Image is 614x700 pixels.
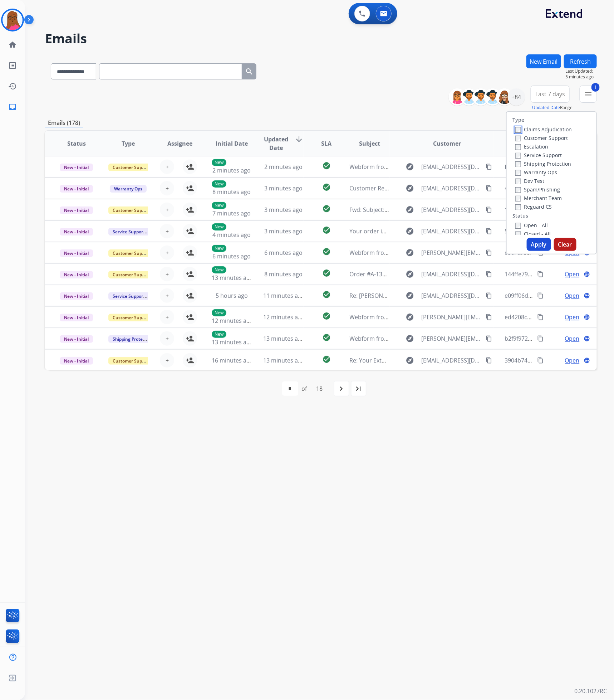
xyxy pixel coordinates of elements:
mat-icon: person_add [186,313,194,321]
mat-icon: language [584,292,590,299]
label: Spam/Phishing [515,186,560,193]
mat-icon: person_add [186,270,194,278]
span: Shipping Protection [108,335,157,343]
span: 3 minutes ago [264,227,303,235]
input: Service Support [515,153,521,159]
span: Initial Date [216,139,248,148]
span: Service Support [108,228,149,235]
span: 16 minutes ago [212,356,253,364]
mat-icon: check_circle [322,312,331,320]
div: of [302,384,307,393]
mat-icon: language [584,314,590,320]
span: Subject [359,139,380,148]
input: Spam/Phishing [515,187,521,193]
mat-icon: content_copy [537,357,544,364]
span: 3 minutes ago [264,206,303,214]
span: New - Initial [60,271,93,278]
p: New [212,266,226,273]
mat-icon: arrow_downward [295,135,303,144]
mat-icon: person_add [186,291,194,300]
span: 13 minutes ago [212,274,253,282]
span: Re: Your Extend Virtual Card [350,356,426,364]
p: New [212,159,226,166]
mat-icon: search [245,67,254,76]
p: New [212,180,226,188]
span: 5c86007e-0b4f-4571-b5be-cc94434aecd6 [505,227,614,235]
label: Warranty Ops [515,169,557,176]
span: New - Initial [60,206,93,214]
span: 5 minutes ago [565,74,597,80]
mat-icon: language [584,335,590,342]
span: 4 minutes ago [212,231,251,239]
label: Customer Support [515,135,568,141]
span: + [166,334,169,343]
label: Closed - All [515,230,551,237]
span: 46978c8e-0e38-4494-af4a-410a32efed58 [505,184,612,192]
mat-icon: explore [406,227,414,235]
img: avatar [3,10,23,30]
span: Customer Support [108,357,155,365]
mat-icon: menu [584,90,593,98]
input: Claims Adjudication [515,127,521,133]
span: Open [565,334,580,343]
button: Refresh [564,54,597,68]
input: Customer Support [515,136,521,141]
mat-icon: content_copy [486,185,492,191]
mat-icon: content_copy [537,271,544,277]
button: Updated Date [532,105,560,111]
span: Customer Support [108,164,155,171]
span: Type [122,139,135,148]
label: Open - All [515,222,548,229]
span: New - Initial [60,185,93,193]
mat-icon: check_circle [322,290,331,299]
div: +84 [508,88,525,106]
mat-icon: person_add [186,205,194,214]
button: 1 [580,86,597,103]
span: + [166,184,169,193]
label: Reguard CS [515,203,552,210]
mat-icon: check_circle [322,355,331,364]
mat-icon: check_circle [322,226,331,234]
input: Closed - All [515,232,521,237]
span: cbc7c9ea-bcce-4734-9405-5632f5bb9eb0 [505,249,614,257]
mat-icon: check_circle [322,161,331,170]
label: Service Support [515,152,562,159]
input: Shipping Protection [515,161,521,167]
button: New Email [526,54,561,68]
input: Dev Test [515,179,521,184]
span: 12 minutes ago [264,313,305,321]
mat-icon: person_add [186,334,194,343]
mat-icon: last_page [354,384,363,393]
span: [PERSON_NAME][EMAIL_ADDRESS][DOMAIN_NAME] [421,313,481,321]
span: Last Updated: [565,68,597,74]
span: + [166,313,169,321]
mat-icon: check_circle [322,269,331,277]
mat-icon: check_circle [322,247,331,256]
span: Assignee [167,139,192,148]
mat-icon: history [8,82,17,91]
mat-icon: content_copy [537,335,544,342]
mat-icon: person_add [186,248,194,257]
span: 3 minutes ago [264,184,303,192]
span: Open [565,270,580,278]
span: [EMAIL_ADDRESS][DOMAIN_NAME] [421,291,481,300]
span: Customer Support [108,314,155,321]
span: Customer Support [108,206,155,214]
button: Apply [527,238,551,251]
span: [EMAIL_ADDRESS][DOMAIN_NAME] [421,205,481,214]
mat-icon: explore [406,270,414,278]
mat-icon: explore [406,291,414,300]
span: Last 7 days [535,93,565,96]
span: 13 minutes ago [264,356,305,364]
span: 2 minutes ago [264,163,303,171]
span: 144ffe79-3bb2-4b91-aa8d-8f2bb37b5493 [505,270,614,278]
button: + [160,331,174,346]
span: Open [565,313,580,321]
span: Status [67,139,86,148]
button: + [160,160,174,174]
span: [EMAIL_ADDRESS][DOMAIN_NAME] [421,162,481,171]
span: 8 minutes ago [264,270,303,278]
span: 12 minutes ago [212,317,253,325]
h2: Emails [45,31,597,46]
span: 2 minutes ago [212,166,251,174]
